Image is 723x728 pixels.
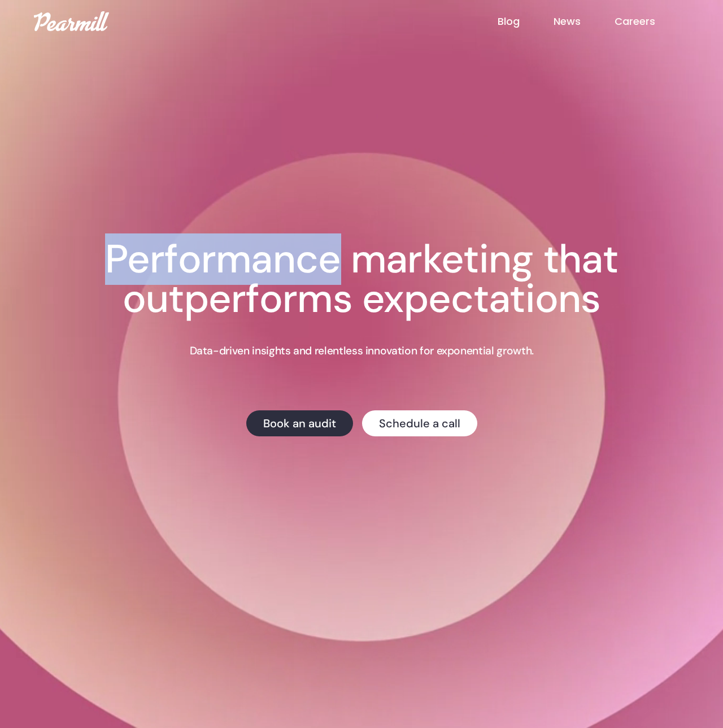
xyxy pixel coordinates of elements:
a: Blog [498,14,554,29]
a: News [554,14,615,29]
h1: Performance marketing that outperforms expectations [55,240,668,319]
a: Schedule a call [361,410,477,436]
img: Pearmill logo [34,11,109,31]
a: Book an audit [246,410,352,436]
p: Data-driven insights and relentless innovation for exponential growth. [189,344,533,358]
a: Careers [615,14,689,29]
